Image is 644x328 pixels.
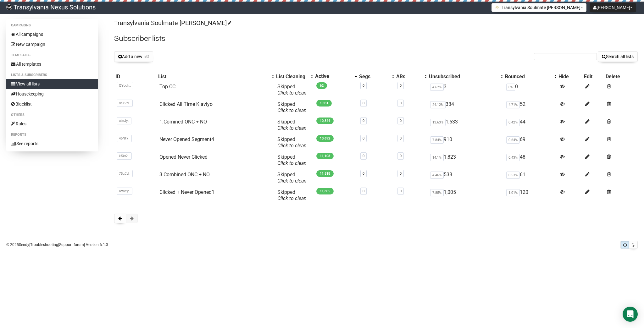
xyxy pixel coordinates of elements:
div: ID [115,74,156,80]
a: See reports [6,139,98,149]
div: List Cleaning [276,74,308,80]
a: Click to clean [277,195,307,201]
th: Delete: No sort applied, sorting is disabled [604,72,638,81]
a: Click to clean [277,143,307,149]
a: 0 [363,119,364,123]
a: Blacklist [6,99,98,109]
span: 0.42% [506,119,520,126]
a: Opened Never Clicked [159,154,208,160]
div: List [158,74,269,80]
li: Reports [6,131,98,139]
td: 0 [504,81,558,99]
td: 44 [504,116,558,134]
span: Skipped [277,119,307,131]
span: 1,051 [316,100,332,107]
a: 0 [363,84,364,88]
div: Bounced [505,74,551,80]
a: 0 [363,136,364,140]
span: 0.43% [506,154,520,161]
a: 0 [400,136,402,140]
button: [PERSON_NAME] [590,3,636,12]
span: 14.1% [430,154,444,161]
th: Segs: No sort applied, activate to apply an ascending sort [358,72,395,81]
a: 0 [400,119,402,123]
a: Click to clean [277,90,307,96]
span: Skipped [277,189,307,201]
span: Skipped [277,136,307,149]
span: 62 [316,82,327,89]
a: All templates [6,59,98,69]
a: All campaigns [6,29,98,39]
img: 586cc6b7d8bc403f0c61b981d947c989 [6,4,12,10]
li: Campaigns [6,22,98,29]
th: Unsubscribed: No sort applied, activate to apply an ascending sort [428,72,504,81]
a: New campaign [6,39,98,49]
span: 46Nty.. [117,135,132,142]
span: 1.01% [506,189,520,196]
a: Clicked + Never Opened1 [159,189,214,195]
td: 1,823 [428,151,504,169]
a: Sendy [19,243,29,247]
a: Rules [6,119,98,129]
a: 0 [363,101,364,105]
td: 538 [428,169,504,187]
span: 11,518 [316,170,334,177]
span: 4.46% [430,172,444,179]
div: Delete [606,74,636,80]
th: List Cleaning: No sort applied, activate to apply an ascending sort [275,72,314,81]
span: Skipped [277,154,307,166]
div: Hide [558,74,581,80]
td: 61 [504,169,558,187]
a: 1.Comined ONC + NO [159,119,207,125]
span: 10,344 [316,118,334,124]
span: 7.85% [430,189,444,196]
td: 52 [504,99,558,116]
a: View all lists [6,79,98,89]
span: 10,692 [316,135,334,142]
th: ARs: No sort applied, activate to apply an ascending sort [395,72,428,81]
span: 8eY7d.. [117,100,133,107]
span: 7.84% [430,136,444,144]
span: 0.64% [506,136,520,144]
a: 0 [400,172,402,176]
a: 0 [363,172,364,176]
li: Templates [6,52,98,59]
td: 1,633 [428,116,504,134]
a: Clicked All Time Klaviyo [159,101,213,107]
a: 0 [400,101,402,105]
h2: Subscriber lists [114,33,638,44]
span: Skipped [277,101,307,113]
td: 910 [428,134,504,151]
a: 0 [363,154,364,158]
div: Edit [584,74,603,80]
div: Open Intercom Messenger [623,307,638,322]
a: 0 [363,189,364,193]
button: Transylvania Soulmate [PERSON_NAME] [491,3,586,12]
div: Segs [359,74,389,80]
img: 1.png [495,5,500,10]
span: 4.62% [430,84,444,91]
span: 13.63% [430,119,446,126]
th: List: No sort applied, activate to apply an ascending sort [157,72,275,81]
span: ubxJy.. [117,117,131,124]
li: Lists & subscribers [6,71,98,79]
div: ARs [396,74,421,80]
a: 0 [400,189,402,193]
a: Click to clean [277,160,307,166]
li: Others [6,111,98,119]
td: 3 [428,81,504,99]
th: Edit: No sort applied, sorting is disabled [583,72,604,81]
button: Add a new list [114,51,153,62]
td: 69 [504,134,558,151]
span: QYodh.. [117,82,133,89]
span: 11,108 [316,153,334,159]
td: 334 [428,99,504,116]
th: Active: Ascending sort applied, activate to apply a descending sort [314,72,358,81]
a: Click to clean [277,125,307,131]
button: Search all lists [598,51,638,62]
span: IWoYy.. [117,188,132,195]
span: Skipped [277,172,307,184]
div: Unsubscribed [429,74,497,80]
span: 0% [506,84,515,91]
th: Hide: No sort applied, sorting is disabled [557,72,583,81]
